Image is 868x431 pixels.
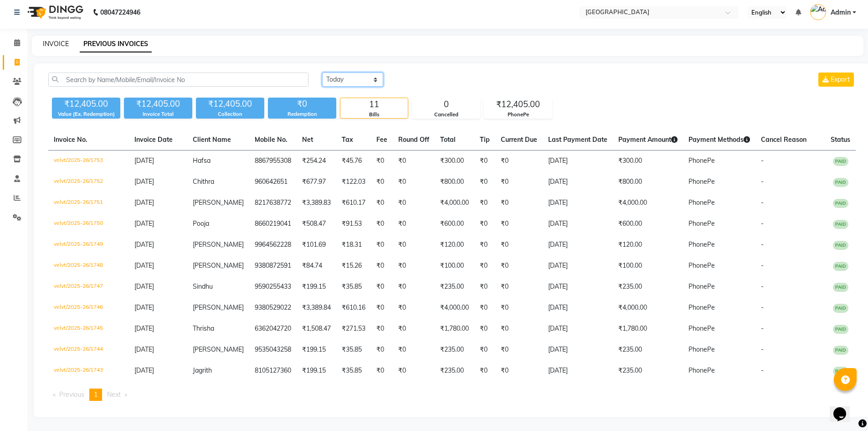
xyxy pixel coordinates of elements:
span: PhonePe [688,261,715,270]
td: ₹0 [474,360,495,381]
span: PAID [833,283,848,292]
td: 8867955308 [249,151,297,172]
td: 9964562228 [249,234,297,255]
span: Tax [342,135,353,144]
td: ₹120.00 [435,234,474,255]
td: ₹3,389.83 [297,192,336,213]
a: INVOICE [43,40,69,48]
a: PREVIOUS INVOICES [80,36,152,52]
td: ₹1,780.00 [435,318,474,339]
td: ₹0 [495,339,543,360]
span: - [761,240,764,249]
td: ₹0 [371,360,393,381]
span: Thrisha [193,324,214,332]
span: PhonePe [688,366,715,374]
td: ₹0 [474,318,495,339]
iframe: chat widget [830,395,859,422]
span: [DATE] [134,282,154,291]
td: ₹0 [371,339,393,360]
td: ₹100.00 [435,255,474,276]
span: Hafsa [193,156,211,165]
td: velvt/2025-26/1743 [48,360,129,381]
td: ₹45.76 [336,151,371,172]
td: ₹0 [495,276,543,297]
td: [DATE] [543,318,613,339]
td: ₹1,780.00 [613,318,683,339]
td: ₹235.00 [435,276,474,297]
span: PhonePe [688,156,715,165]
td: ₹0 [495,297,543,318]
span: PAID [833,304,848,313]
span: - [761,219,764,228]
td: ₹0 [371,276,393,297]
span: PhonePe [688,198,715,207]
span: Round Off [398,135,429,144]
td: ₹3,389.84 [297,297,336,318]
div: Bills [340,111,408,119]
td: ₹610.17 [336,192,371,213]
span: Previous [59,390,84,399]
td: [DATE] [543,234,613,255]
td: ₹0 [393,318,435,339]
span: Invoice Date [134,135,173,144]
td: ₹0 [495,192,543,213]
td: [DATE] [543,360,613,381]
div: ₹12,405.00 [52,98,120,110]
td: ₹0 [371,151,393,172]
td: ₹0 [495,213,543,234]
td: ₹0 [393,339,435,360]
td: ₹600.00 [435,213,474,234]
td: ₹122.03 [336,171,371,192]
td: ₹4,000.00 [613,192,683,213]
span: [PERSON_NAME] [193,198,244,207]
span: - [761,177,764,186]
td: ₹35.85 [336,339,371,360]
td: 960642651 [249,171,297,192]
td: ₹0 [371,213,393,234]
td: ₹100.00 [613,255,683,276]
span: Cancel Reason [761,135,806,144]
div: ₹0 [268,98,336,110]
span: PAID [833,367,848,376]
td: ₹235.00 [613,360,683,381]
span: Payment Amount [618,135,678,144]
span: - [761,156,764,165]
td: ₹0 [371,318,393,339]
span: PhonePe [688,240,715,249]
span: PAID [833,262,848,271]
td: ₹1,508.47 [297,318,336,339]
td: velvt/2025-26/1748 [48,255,129,276]
td: ₹800.00 [435,171,474,192]
td: ₹0 [495,151,543,172]
span: Next [107,390,121,399]
td: ₹235.00 [435,360,474,381]
div: Invoice Total [124,110,192,118]
span: [PERSON_NAME] [193,240,244,249]
td: ₹120.00 [613,234,683,255]
td: ₹18.31 [336,234,371,255]
span: PhonePe [688,345,715,353]
td: [DATE] [543,192,613,213]
td: ₹199.15 [297,339,336,360]
span: [DATE] [134,240,154,249]
td: ₹35.85 [336,360,371,381]
span: PAID [833,199,848,208]
td: velvt/2025-26/1753 [48,151,129,172]
td: ₹0 [371,192,393,213]
td: 8105127360 [249,360,297,381]
td: ₹235.00 [435,339,474,360]
span: - [761,282,764,291]
td: ₹199.15 [297,360,336,381]
span: [DATE] [134,366,154,374]
td: velvt/2025-26/1752 [48,171,129,192]
td: [DATE] [543,339,613,360]
div: PhonePe [484,111,552,119]
td: 9380872591 [249,255,297,276]
span: - [761,261,764,270]
div: Value (Ex. Redemption) [52,110,120,118]
span: Total [440,135,456,144]
div: 11 [340,98,408,111]
span: PhonePe [688,303,715,312]
span: Last Payment Date [548,135,607,144]
span: Client Name [193,135,231,144]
